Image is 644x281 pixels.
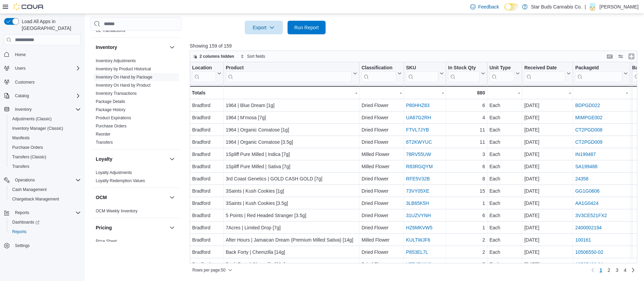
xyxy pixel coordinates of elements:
span: Purchase Orders [96,123,127,129]
div: [DATE] [524,126,571,134]
nav: Pagination for preceding grid [589,265,637,276]
a: RFE5V32B [406,176,430,182]
a: YZ74RWH3 [406,262,431,267]
span: Purchase Orders [12,145,43,150]
a: Settings [12,242,32,250]
div: Loyalty [90,169,182,188]
button: Page 1 of 4 [597,265,605,276]
div: Totals [192,89,221,97]
a: Loyalty Redemption Values [96,178,145,183]
a: HZ6MKVW5 [406,225,433,231]
div: Dried Flower [362,212,402,220]
button: Enter fullscreen [627,52,636,60]
button: Display options [617,52,625,60]
button: Reports [1,208,84,217]
div: SKU URL [406,65,438,82]
span: Transfers [96,140,113,145]
a: Manifests [10,134,32,142]
a: 31UZVYNH [406,213,431,218]
span: Inventory On Hand by Product [96,83,150,88]
a: Page 3 of 4 [613,265,621,276]
div: Each [489,261,520,269]
span: Price Sheet [96,239,117,244]
button: Operations [1,175,84,185]
p: Showing 159 of 159 [190,42,642,49]
span: Home [15,52,26,57]
div: 880 [448,89,485,97]
a: Transfers (Classic) [10,153,49,161]
div: Bradford [192,224,221,232]
div: Received Date [524,65,565,82]
div: Dried Flower [362,199,402,208]
a: Purchase Orders [96,124,127,128]
span: Transfers (Classic) [10,153,81,161]
div: 3rd Coast Genetics | GOLD CASH GOLD [7g] [226,175,357,183]
div: OCM [90,207,182,218]
a: IN199487 [575,152,596,157]
span: Dashboards [10,218,81,226]
div: SKU [406,65,438,71]
p: | [585,3,586,11]
span: Chargeback Management [10,195,81,203]
a: 100161 [575,238,591,243]
div: Package URL [575,65,622,82]
span: Cash Management [10,186,81,194]
div: Bradford [192,151,221,159]
button: Home [1,49,84,59]
span: Product Expirations [96,115,131,121]
div: 3Saints | Kush Cookies [3.5g] [226,199,357,208]
button: PackageId [575,65,628,82]
span: 2 [608,267,610,274]
div: 11 [448,138,485,146]
span: Inventory [15,107,32,112]
span: Inventory Adjustments [96,58,136,64]
button: Reports [12,209,32,217]
button: Adjustments (Classic) [7,114,84,124]
div: 15 [448,187,485,195]
div: Inventory [90,57,182,149]
span: Purchase Orders [10,143,81,152]
a: R83RGQYM [406,164,433,170]
a: Dashboards [10,218,42,226]
button: Transfers [7,162,84,171]
ul: Pagination for preceding grid [597,265,629,276]
div: 1964 | Organic Comatose [3.5g] [226,138,357,146]
div: Bradford [192,163,221,171]
div: - [226,89,357,97]
div: [DATE] [524,248,571,257]
span: Run Report [294,24,319,31]
a: Transfers [10,162,32,171]
button: Pricing [96,224,167,231]
div: Each [489,236,520,244]
button: Inventory [12,105,34,113]
span: Customers [12,78,81,86]
div: Each [489,102,520,110]
div: Bradford [192,175,221,183]
button: OCM [96,194,167,201]
button: Purchase Orders [7,143,84,152]
a: 78RV55UW [406,152,431,157]
button: Cash Management [7,185,84,194]
span: Settings [12,241,81,250]
div: - [406,89,444,97]
h3: Loyalty [96,156,112,162]
a: Loyalty Adjustments [96,170,132,175]
button: 2 columns hidden [190,52,237,60]
a: BDPGD022 [575,103,600,108]
span: 4 [624,267,626,274]
a: Dashboards [7,217,84,227]
div: Location [192,65,216,71]
span: Package Details [96,99,125,104]
div: Unit Type [489,65,514,71]
a: 6T2KWYUC [406,140,432,145]
div: Milled Flower [362,236,402,244]
div: [DATE] [524,163,571,171]
div: Pricing [90,237,182,248]
button: Sort fields [238,52,268,60]
button: Loyalty [96,156,167,162]
span: Transfers [10,162,81,171]
span: Manifests [10,134,81,142]
input: Dark Mode [504,3,519,11]
span: Catalog [15,93,29,99]
a: FTVL7JYB [406,127,429,133]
